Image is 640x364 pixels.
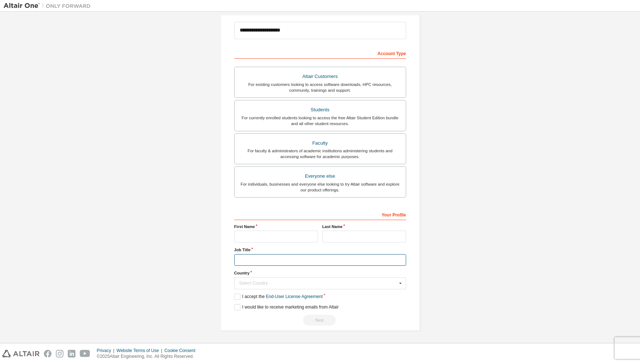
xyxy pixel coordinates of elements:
[80,350,90,357] img: youtube.svg
[239,281,397,285] div: Select Country
[44,350,51,357] img: facebook.svg
[234,315,406,326] div: Read and acccept EULA to continue
[56,350,63,357] img: instagram.svg
[234,294,323,300] label: I accept the
[322,224,406,229] label: Last Name
[234,270,406,276] label: Country
[97,353,200,360] p: © 2025 Altair Engineering, Inc. All Rights Reserved.
[234,208,406,220] div: Your Profile
[97,348,116,353] div: Privacy
[2,350,40,357] img: altair_logo.svg
[239,71,401,82] div: Altair Customers
[239,138,401,148] div: Faculty
[239,82,401,93] div: For existing customers looking to access software downloads, HPC resources, community, trainings ...
[239,115,401,127] div: For currently enrolled students looking to access the free Altair Student Edition bundle and all ...
[239,105,401,115] div: Students
[234,247,406,253] label: Job Title
[68,350,75,357] img: linkedin.svg
[234,304,339,310] label: I would like to receive marketing emails from Altair
[234,224,318,229] label: First Name
[239,171,401,181] div: Everyone else
[234,47,406,59] div: Account Type
[266,294,323,299] a: End-User License Agreement
[4,2,94,9] img: Altair One
[239,181,401,193] div: For individuals, businesses and everyone else looking to try Altair software and explore our prod...
[116,348,164,353] div: Website Terms of Use
[164,348,199,353] div: Cookie Consent
[239,148,401,160] div: For faculty & administrators of academic institutions administering students and accessing softwa...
